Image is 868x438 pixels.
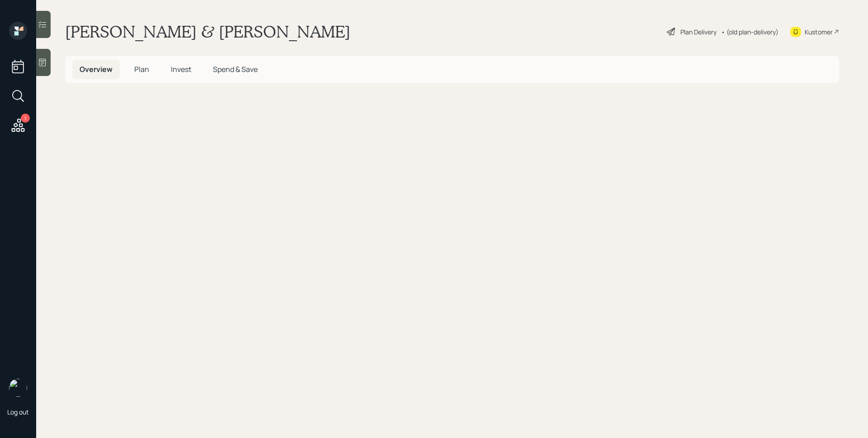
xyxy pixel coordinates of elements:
[21,114,30,123] div: 1
[805,27,833,37] div: Kustomer
[7,408,29,416] div: Log out
[721,27,778,37] div: • (old plan-delivery)
[134,64,149,74] span: Plan
[65,22,350,42] h1: [PERSON_NAME] & [PERSON_NAME]
[213,64,258,74] span: Spend & Save
[171,64,191,74] span: Invest
[9,379,27,397] img: james-distasi-headshot.png
[80,64,113,74] span: Overview
[680,27,717,37] div: Plan Delivery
